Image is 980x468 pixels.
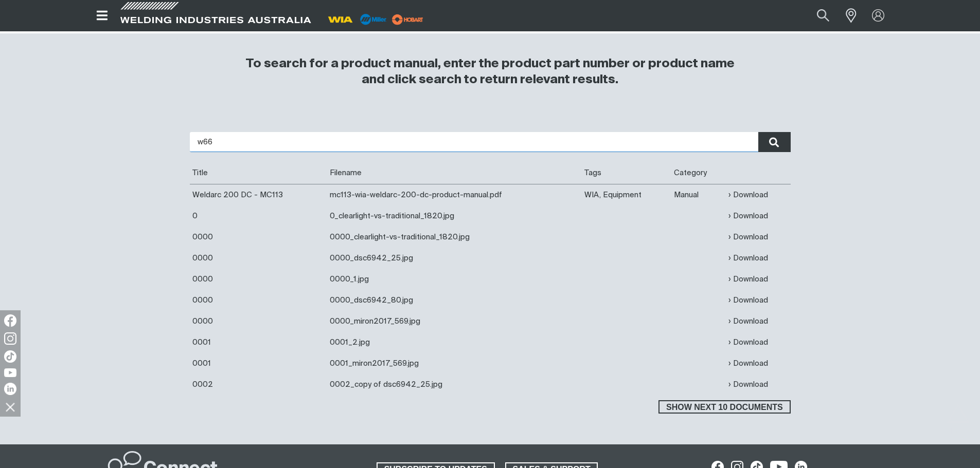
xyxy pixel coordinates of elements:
[728,336,768,348] a: Download
[190,332,327,353] td: 0001
[4,383,16,395] img: LinkedIn
[389,12,426,27] img: miller
[4,368,16,377] img: YouTube
[728,231,768,243] a: Download
[190,132,791,152] input: Enter search...
[190,374,327,395] td: 0002
[190,205,327,227] td: 0
[947,404,970,427] button: Scroll to top
[327,353,582,374] td: 0001_miron2017_569.jpg
[327,311,582,332] td: 0000_miron2017_569.jpg
[190,162,327,184] th: Title
[728,273,768,285] a: Download
[660,400,789,414] span: Show next 10 documents
[190,353,327,374] td: 0001
[806,4,841,27] button: Search products
[728,210,768,222] a: Download
[582,162,671,184] th: Tags
[190,311,327,332] td: 0000
[327,269,582,290] td: 0000_1.jpg
[4,332,16,345] img: Instagram
[728,252,768,264] a: Download
[389,15,426,23] a: miller
[728,189,768,201] a: Download
[190,184,327,205] td: Weldarc 200 DC - MC113
[327,162,582,184] th: Filename
[241,56,739,88] h3: To search for a product manual, enter the product part number or product name and click search to...
[4,350,16,363] img: TikTok
[728,294,768,306] a: Download
[327,290,582,311] td: 0000_dsc6942_80.jpg
[728,379,768,390] a: Download
[2,398,19,416] img: hide socials
[327,184,582,205] td: mc113-wia-weldarc-200-dc-product-manual.pdf
[728,358,768,369] a: Download
[327,205,582,227] td: 0_clearlight-vs-traditional_1820.jpg
[582,184,671,205] td: WIA, Equipment
[327,248,582,269] td: 0000_dsc6942_25.jpg
[190,290,327,311] td: 0000
[327,227,582,248] td: 0000_clearlight-vs-traditional_1820.jpg
[190,248,327,269] td: 0000
[658,400,790,414] button: Show next 10 documents
[792,4,840,27] input: Product name or item number...
[190,269,327,290] td: 0000
[671,184,726,205] td: Manual
[671,162,726,184] th: Category
[4,314,16,327] img: Facebook
[728,315,768,327] a: Download
[327,374,582,395] td: 0002_copy of dsc6942_25.jpg
[190,227,327,248] td: 0000
[327,332,582,353] td: 0001_2.jpg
